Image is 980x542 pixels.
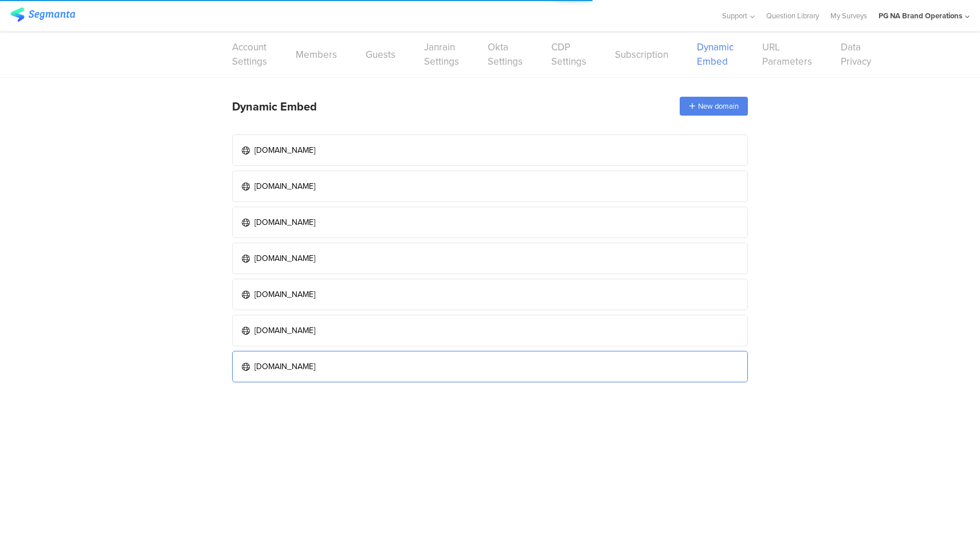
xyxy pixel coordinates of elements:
a: Janrain Settings [424,40,459,69]
a: [DOMAIN_NAME] [232,351,748,382]
a: URL Parameters [762,40,812,69]
div: [DOMAIN_NAME] [254,144,315,156]
a: Subscription [615,48,668,62]
span: New domain [698,101,739,112]
div: [DOMAIN_NAME] [254,361,315,373]
a: [DOMAIN_NAME] [232,207,748,238]
a: Data Privacy [841,40,871,69]
a: Account Settings [232,40,267,69]
span: Support [722,10,747,21]
a: Guests [366,48,395,62]
div: Dynamic Embed [232,98,317,115]
a: [DOMAIN_NAME] [232,243,748,274]
a: [DOMAIN_NAME] [232,134,748,166]
a: CDP Settings [551,40,586,69]
img: segmanta logo [10,7,75,22]
div: [DOMAIN_NAME] [254,252,315,264]
div: [DOMAIN_NAME] [254,325,315,337]
div: [DOMAIN_NAME] [254,216,315,228]
a: [DOMAIN_NAME] [232,279,748,310]
div: PG NA Brand Operations [879,10,962,21]
a: Okta Settings [488,40,523,69]
a: [DOMAIN_NAME] [232,315,748,346]
div: [DOMAIN_NAME] [254,180,315,192]
div: [DOMAIN_NAME] [254,288,315,300]
a: Members [296,48,337,62]
a: [DOMAIN_NAME] [232,171,748,202]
